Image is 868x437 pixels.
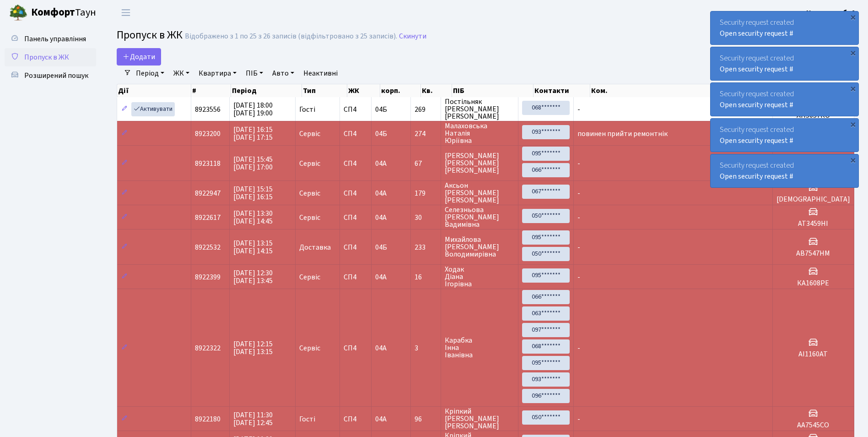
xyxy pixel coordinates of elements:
[577,242,580,252] span: -
[776,279,850,288] h5: КА1608РЕ
[233,184,273,202] span: [DATE] 15:15 [DATE] 16:15
[302,84,347,97] th: Тип
[720,136,793,146] a: Open security request #
[344,190,367,197] span: СП4
[445,337,514,359] span: Карабка Інна Іванівна
[347,84,380,97] th: ЖК
[117,27,183,43] span: Пропуск в ЖК
[24,52,69,62] span: Пропуск в ЖК
[5,30,96,48] a: Панель управління
[185,32,397,41] div: Відображено з 1 по 25 з 26 записів (відфільтровано з 25 записів).
[5,66,96,85] a: Розширений пошук
[848,12,857,22] div: ×
[415,190,437,197] span: 179
[344,130,367,137] span: СП4
[195,213,221,223] span: 8922617
[231,84,302,97] th: Період
[344,344,367,352] span: СП4
[445,266,514,288] span: Ходак Діана Ігорівна
[776,421,850,430] h5: АА7545СО
[131,102,175,116] a: Активувати
[195,129,221,139] span: 8923200
[806,7,857,18] a: Консьєрж б. 4.
[415,160,437,167] span: 67
[233,339,273,357] span: [DATE] 12:15 [DATE] 13:15
[233,238,273,256] span: [DATE] 13:15 [DATE] 14:15
[117,48,161,66] a: Додати
[711,11,858,44] div: Security request created
[299,214,320,221] span: Сервіс
[299,415,315,423] span: Гості
[415,106,437,113] span: 269
[445,122,514,144] span: Малаховська Наталія Юріївна
[720,100,793,110] a: Open security request #
[452,84,534,97] th: ПІБ
[195,414,221,424] span: 8922180
[195,188,221,198] span: 8922947
[300,66,341,81] a: Неактивні
[114,5,137,20] button: Переключити навігацію
[375,242,387,252] span: 04Б
[195,158,221,169] span: 8923118
[577,343,580,353] span: -
[577,129,668,139] span: повинен прийти ремонтнік
[344,106,367,113] span: СП4
[9,4,27,22] img: logo.png
[299,273,320,281] span: Сервіс
[31,5,96,21] span: Таун
[170,66,193,81] a: ЖК
[415,244,437,251] span: 233
[577,158,580,169] span: -
[445,236,514,258] span: Михайлова [PERSON_NAME] Володимирівна
[195,104,221,115] span: 8923556
[375,272,387,282] span: 04А
[415,273,437,281] span: 16
[299,106,315,113] span: Гості
[344,160,367,167] span: СП4
[415,214,437,221] span: 30
[233,268,273,286] span: [DATE] 12:30 [DATE] 13:45
[848,155,857,164] div: ×
[720,28,793,38] a: Open security request #
[711,47,858,80] div: Security request created
[720,64,793,74] a: Open security request #
[776,350,850,359] h5: АІ1160АТ
[445,182,514,204] span: Аксьон [PERSON_NAME] [PERSON_NAME]
[776,219,850,228] h5: АТ3459НІ
[711,154,858,187] div: Security request created
[5,48,96,66] a: Пропуск в ЖК
[415,344,437,352] span: 3
[375,158,387,169] span: 04А
[269,66,298,81] a: Авто
[577,272,580,282] span: -
[445,152,514,174] span: [PERSON_NAME] [PERSON_NAME] [PERSON_NAME]
[233,125,273,142] span: [DATE] 16:15 [DATE] 17:15
[380,84,421,97] th: корп.
[445,98,514,120] span: Постільняк [PERSON_NAME] [PERSON_NAME]
[344,214,367,221] span: СП4
[375,188,387,198] span: 04А
[195,242,221,252] span: 8922532
[399,32,426,41] a: Скинути
[344,415,367,423] span: СП4
[24,71,88,81] span: Розширений пошук
[375,343,387,353] span: 04А
[776,249,850,258] h5: АВ7547НМ
[445,206,514,228] span: Селезньова [PERSON_NAME] Вадимівна
[421,84,452,97] th: Кв.
[375,129,387,139] span: 04Б
[375,104,387,115] span: 04Б
[445,408,514,430] span: Кріпкий [PERSON_NAME] [PERSON_NAME]
[720,171,793,181] a: Open security request #
[233,208,273,226] span: [DATE] 13:30 [DATE] 14:45
[299,244,331,251] span: Доставка
[415,415,437,423] span: 96
[577,188,580,198] span: -
[375,414,387,424] span: 04А
[132,66,168,81] a: Період
[848,120,857,129] div: ×
[191,84,232,97] th: #
[577,213,580,223] span: -
[806,8,857,18] b: Консьєрж б. 4.
[195,343,221,353] span: 8922322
